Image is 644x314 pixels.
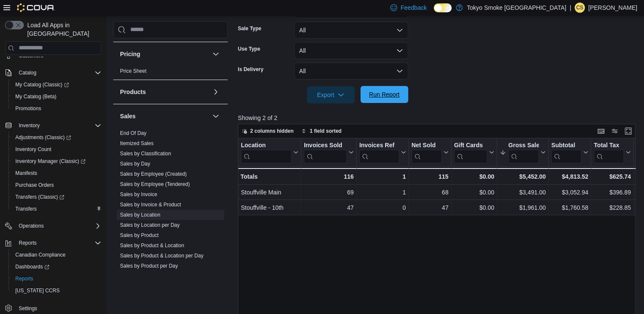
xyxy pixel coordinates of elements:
a: Sales by Product & Location per Day [120,253,203,259]
a: End Of Day [120,130,146,136]
div: 69 [304,187,354,197]
input: Dark Mode [434,3,452,12]
span: Sales by Invoice [120,191,157,198]
img: Cova [17,3,55,12]
button: Products [120,88,209,96]
div: Gift Card Sales [454,141,487,163]
div: Totals [240,171,298,182]
button: Catalog [15,68,40,78]
button: Pricing [120,50,209,58]
button: Sales [120,112,209,120]
span: Load All Apps in [GEOGRAPHIC_DATA] [24,21,101,38]
p: Showing 2 of 2 [238,114,640,122]
span: Operations [15,221,101,231]
div: $3,491.00 [500,187,546,197]
div: Invoices Ref [359,141,399,149]
span: Price Sheet [120,68,146,74]
a: Adjustments (Classic) [12,132,74,143]
div: 1 [359,187,406,197]
span: Inventory Manager (Classic) [12,156,101,166]
span: Export [312,86,349,103]
div: Net Sold [411,141,441,149]
a: Settings [15,303,40,314]
span: Reports [15,238,101,248]
div: Stouffville - 10th [241,203,298,213]
span: Promotions [15,105,41,112]
span: Sales by Employee (Created) [120,171,187,177]
button: Net Sold [411,141,448,163]
span: CS [576,3,584,13]
span: Canadian Compliance [12,250,101,260]
span: My Catalog (Beta) [12,91,101,102]
span: Sales by Product per Day [120,263,178,269]
a: Itemized Sales [120,140,154,146]
a: Inventory Manager (Classic) [12,156,89,166]
p: | [570,3,571,13]
span: Canadian Compliance [15,251,66,258]
a: Sales by Product & Location [120,243,184,248]
button: My Catalog (Beta) [9,91,105,103]
h3: Pricing [120,50,140,58]
span: My Catalog (Classic) [15,81,69,88]
button: Products [211,87,221,97]
span: Manifests [15,170,37,177]
button: Catalog [2,67,105,79]
div: Pricing [113,66,228,80]
div: 47 [304,203,354,213]
div: Subtotal [551,141,581,149]
span: Washington CCRS [12,285,101,296]
span: Inventory Manager (Classic) [15,158,86,165]
button: All [294,63,408,80]
span: Reports [12,274,101,284]
span: Dashboards [12,262,101,272]
button: All [294,22,408,39]
button: Reports [9,273,105,285]
a: Sales by Classification [120,151,171,157]
button: Location [241,141,298,163]
a: Dashboards [12,262,53,272]
button: Invoices Ref [359,141,406,163]
span: Sales by Product [120,232,159,239]
a: Sales by Product per Day [120,263,178,269]
span: Settings [15,303,101,313]
span: My Catalog (Classic) [12,80,101,90]
a: Sales by Employee (Created) [120,171,187,177]
span: Feedback [401,3,426,12]
button: All [294,42,408,59]
span: Inventory [19,122,40,129]
div: $1,961.00 [500,203,546,213]
div: Stouffville Main [241,187,298,197]
div: Invoices Sold [304,141,347,149]
button: Gross Sales [500,141,546,163]
div: Subtotal [551,141,581,163]
span: Sales by Product & Location per Day [120,252,203,259]
a: Sales by Day [120,161,150,167]
label: Use Type [238,46,260,52]
div: Total Tax [594,141,624,149]
div: Location [241,141,292,149]
button: Export [307,86,355,103]
a: Sales by Invoice & Product [120,202,181,208]
div: Net Sold [411,141,441,163]
div: Location [241,141,292,163]
span: Transfers (Classic) [12,192,101,202]
span: [US_STATE] CCRS [15,287,60,294]
div: 116 [304,171,354,182]
span: Transfers (Classic) [15,194,64,200]
div: 115 [411,171,448,182]
span: 2 columns hidden [250,128,294,134]
button: 1 field sorted [298,126,345,136]
h3: Products [120,88,146,96]
span: Sales by Invoice & Product [120,201,181,208]
a: Transfers (Classic) [9,191,105,203]
a: My Catalog (Classic) [12,80,72,90]
span: Adjustments (Classic) [12,132,101,143]
a: Sales by Employee (Tendered) [120,181,190,187]
a: My Catalog (Classic) [9,79,105,91]
button: Inventory [2,120,105,131]
a: Manifests [12,168,40,178]
button: 2 columns hidden [238,126,297,136]
button: Operations [15,221,47,231]
p: Tokyo Smoke [GEOGRAPHIC_DATA] [467,3,567,13]
span: Inventory Count [12,144,101,154]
